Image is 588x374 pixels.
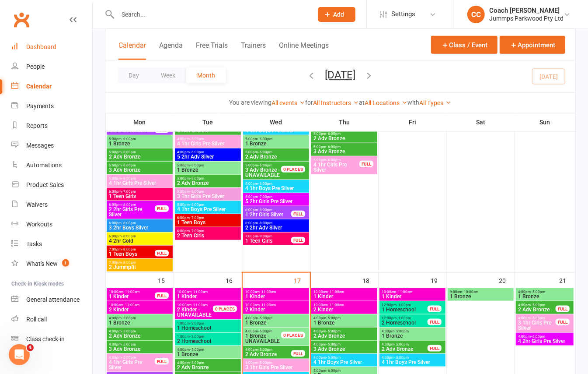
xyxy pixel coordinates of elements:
span: UNAVAILABLE [177,307,223,318]
span: - 6:00pm [122,150,136,154]
a: Automations [11,155,92,175]
span: 2 Teen Girls [177,233,239,238]
span: 3 Adv Bronze [177,128,239,133]
strong: You are viewing [230,99,272,106]
span: 4:00pm [518,316,556,320]
span: Add [334,11,344,18]
span: - 8:00pm [122,261,136,265]
span: - 5:00pm [326,342,341,346]
span: - 5:00pm [258,316,272,320]
th: Sat [447,113,515,131]
span: 1 Kinder [108,294,155,299]
div: Waivers [26,201,48,208]
div: Calendar [26,83,52,90]
span: 10:00am [108,303,171,307]
a: Messages [11,136,92,155]
span: - 8:00pm [258,234,272,238]
div: FULL [428,319,442,325]
span: 6:00pm [108,234,171,238]
span: 1 Bronze [381,333,444,339]
span: 1 Homeschool [177,325,239,331]
span: 5:00pm [108,137,171,141]
span: 1 Teen Girls [245,238,292,243]
span: 3 1hr Girls Pre Silver [177,194,239,199]
span: 2 Kinder [108,307,171,312]
span: - 11:00am [260,303,276,307]
span: 1:00pm [177,335,239,339]
span: - 6:00pm [531,335,545,339]
div: FULL [428,306,442,312]
span: 4 1hr Boys Pre Silver [245,186,307,191]
span: 4:00pm [245,361,307,365]
a: Reports [11,116,92,136]
th: Wed [242,113,310,131]
span: - 5:00pm [122,316,136,320]
div: 17 [294,273,310,287]
span: 4:00pm [108,342,171,346]
div: Payments [26,102,54,109]
span: UNAVAILABLE [245,333,292,344]
div: Class check-in [26,335,65,342]
span: 12:00pm [381,303,428,307]
div: Messages [26,142,54,149]
div: Jummps Parkwood Pty Ltd [489,14,564,22]
span: 10:00am [381,290,444,294]
span: 1 Bronze [108,141,171,146]
span: 4:00pm [108,356,155,360]
span: - 5:00pm [531,303,545,307]
span: - 2:00pm [190,335,204,339]
div: 15 [158,273,174,287]
span: - 6:00pm [258,182,272,186]
span: 5:00pm [245,163,292,167]
a: Dashboard [11,37,92,57]
span: - 6:00pm [326,369,341,373]
div: FULL [291,350,305,357]
span: - 6:00pm [190,203,204,207]
span: 5:00pm [313,145,376,149]
input: Search... [115,8,307,21]
button: Class / Event [431,36,498,54]
span: - 11:00am [396,290,412,294]
span: 9:00am [449,290,512,294]
span: 1 Bronze [518,294,572,299]
span: UNAVAILABLE [245,167,292,178]
span: - 11:00am [328,303,344,307]
div: FULL [155,358,169,365]
span: 1 Bronze [245,320,307,325]
div: FULL [291,211,305,217]
span: 5:00pm [177,203,239,207]
span: - 6:00pm [326,158,341,162]
span: 4 2hr Girls Pre Silver [518,339,572,344]
span: 6:00pm [245,221,307,225]
span: 5:00pm [177,176,239,180]
div: People [26,63,45,70]
span: 2 Kinder [313,307,376,312]
span: 5:00pm [245,137,307,141]
span: 1 Kinder [313,294,376,299]
span: - 5:00pm [190,348,204,352]
span: - 5:00pm [394,356,409,360]
span: 2 Adv Bronze [518,307,556,312]
span: - 5:00pm [258,361,272,365]
th: Tue [174,113,242,131]
a: What's New1 [11,254,92,274]
a: All Types [420,99,452,106]
span: 2 Jummpfit [108,265,171,270]
div: Product Sales [26,181,64,188]
span: 7:00pm [245,234,292,238]
span: - 8:00pm [258,208,272,212]
span: 4:00pm [313,329,376,333]
span: - 6:00pm [258,163,272,167]
button: Calendar [118,41,146,60]
span: Settings [391,4,415,24]
div: Tasks [26,240,42,247]
span: - 2:00pm [190,321,204,325]
span: - 5:00pm [258,348,272,352]
div: 20 [499,273,515,287]
a: Payments [11,96,92,116]
button: Trainers [241,41,266,60]
span: - 6:00pm [258,150,272,154]
span: 6:00pm [108,203,155,207]
a: All Instructors [313,99,359,106]
span: 3 Adv Bronze [313,346,376,352]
